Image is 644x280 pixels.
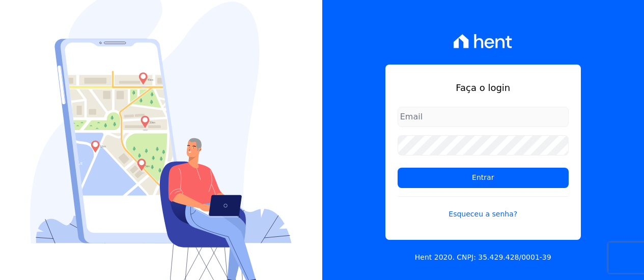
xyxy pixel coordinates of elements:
[398,196,569,220] a: Esqueceu a senha?
[398,168,569,188] input: Entrar
[398,81,569,95] h1: Faça o login
[415,252,551,263] p: Hent 2020. CNPJ: 35.429.428/0001-39
[398,107,569,127] input: Email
